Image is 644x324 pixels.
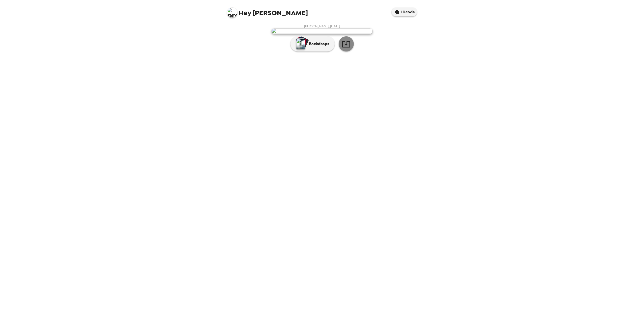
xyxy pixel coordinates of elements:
p: Backdrops [306,41,329,47]
span: Hey [238,8,251,17]
img: profile pic [227,8,237,18]
img: user [272,28,372,34]
span: [PERSON_NAME] [227,5,308,16]
span: [PERSON_NAME] , [DATE] [304,24,340,28]
button: IDcode [392,8,417,16]
button: Backdrops [290,36,335,51]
